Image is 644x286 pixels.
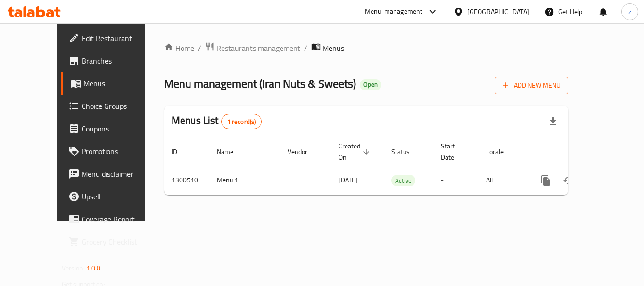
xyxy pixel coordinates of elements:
[164,42,194,54] a: Home
[82,213,157,225] span: Coverage Report
[209,166,280,195] td: Menu 1
[198,42,201,54] li: /
[61,49,165,72] a: Branches
[82,236,157,247] span: Grocery Checklist
[61,163,165,185] a: Menu disclaimer
[222,117,262,126] span: 1 record(s)
[83,78,157,89] span: Menus
[61,117,165,140] a: Coupons
[82,33,157,44] span: Edit Restaurant
[62,262,85,274] span: Version:
[82,100,157,112] span: Choice Groups
[441,140,467,163] span: Start Date
[391,175,415,186] span: Active
[61,72,165,95] a: Menus
[628,7,631,17] span: z
[391,146,422,157] span: Status
[527,138,633,166] th: Actions
[288,146,320,157] span: Vendor
[164,138,633,195] table: enhanced table
[557,169,580,192] button: Change Status
[365,6,423,17] div: Menu-management
[164,42,568,54] nav: breadcrumb
[216,42,300,54] span: Restaurants management
[82,123,157,134] span: Coupons
[172,146,190,157] span: ID
[61,185,165,208] a: Upsell
[542,110,564,133] div: Export file
[205,42,300,54] a: Restaurants management
[86,262,101,274] span: 1.0.0
[479,166,527,195] td: All
[61,230,165,253] a: Grocery Checklist
[503,80,561,91] span: Add New Menu
[495,77,568,94] button: Add New Menu
[433,166,479,195] td: -
[164,73,356,94] span: Menu management ( Iran Nuts & Sweets )
[467,7,529,17] div: [GEOGRAPHIC_DATA]
[221,114,262,129] div: Total records count
[360,79,381,90] div: Open
[304,42,307,54] li: /
[164,166,209,195] td: 1300510
[339,140,372,163] span: Created On
[61,27,165,49] a: Edit Restaurant
[486,146,516,157] span: Locale
[339,174,358,186] span: [DATE]
[360,81,381,89] span: Open
[535,169,557,192] button: more
[391,175,415,186] div: Active
[82,191,157,202] span: Upsell
[322,42,344,54] span: Menus
[217,146,246,157] span: Name
[61,208,165,230] a: Coverage Report
[82,55,157,66] span: Branches
[82,146,157,157] span: Promotions
[172,114,262,129] h2: Menus List
[82,168,157,180] span: Menu disclaimer
[61,95,165,117] a: Choice Groups
[61,140,165,163] a: Promotions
